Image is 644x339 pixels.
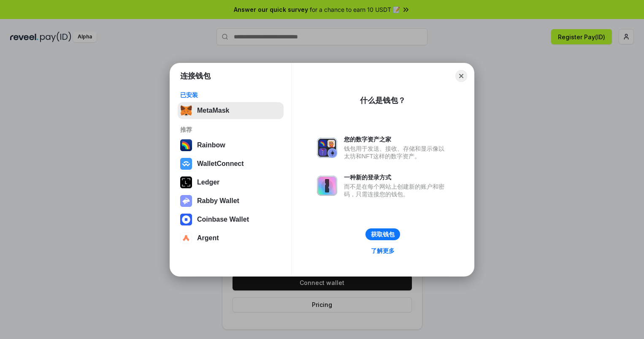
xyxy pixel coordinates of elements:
div: Ledger [197,179,219,186]
div: 您的数字资产之家 [344,136,449,143]
button: Argent [178,230,284,247]
img: svg+xml,%3Csvg%20width%3D%2228%22%20height%3D%2228%22%20viewBox%3D%220%200%2028%2028%22%20fill%3D... [180,158,192,170]
div: Argent [197,234,219,242]
div: 钱包用于发送、接收、存储和显示像以太坊和NFT这样的数字资产。 [344,145,449,160]
button: Rainbow [178,137,284,154]
div: 已安装 [180,91,281,99]
div: 了解更多 [371,247,395,255]
button: MetaMask [178,102,284,119]
img: svg+xml,%3Csvg%20xmlns%3D%22http%3A%2F%2Fwww.w3.org%2F2000%2Fsvg%22%20width%3D%2228%22%20height%3... [180,176,192,188]
div: Rabby Wallet [197,197,239,205]
button: WalletConnect [178,155,284,172]
div: 什么是钱包？ [360,95,406,106]
a: 了解更多 [366,245,400,256]
img: svg+xml,%3Csvg%20xmlns%3D%22http%3A%2F%2Fwww.w3.org%2F2000%2Fsvg%22%20fill%3D%22none%22%20viewBox... [317,176,337,196]
div: 推荐 [180,126,281,133]
img: svg+xml,%3Csvg%20width%3D%22120%22%20height%3D%22120%22%20viewBox%3D%220%200%20120%20120%22%20fil... [180,139,192,151]
button: Ledger [178,174,284,191]
button: Coinbase Wallet [178,211,284,228]
button: Close [455,70,467,82]
img: svg+xml,%3Csvg%20fill%3D%22none%22%20height%3D%2233%22%20viewBox%3D%220%200%2035%2033%22%20width%... [180,105,192,117]
img: svg+xml,%3Csvg%20width%3D%2228%22%20height%3D%2228%22%20viewBox%3D%220%200%2028%2028%22%20fill%3D... [180,214,192,225]
button: 获取钱包 [365,228,400,240]
img: svg+xml,%3Csvg%20width%3D%2228%22%20height%3D%2228%22%20viewBox%3D%220%200%2028%2028%22%20fill%3D... [180,232,192,244]
div: 而不是在每个网站上创建新的账户和密码，只需连接您的钱包。 [344,183,449,198]
h1: 连接钱包 [180,71,211,81]
button: Rabby Wallet [178,193,284,209]
div: WalletConnect [197,160,244,168]
div: 一种新的登录方式 [344,174,449,181]
div: 获取钱包 [371,231,395,238]
img: svg+xml,%3Csvg%20xmlns%3D%22http%3A%2F%2Fwww.w3.org%2F2000%2Fsvg%22%20fill%3D%22none%22%20viewBox... [317,138,337,158]
div: Coinbase Wallet [197,216,249,223]
div: MetaMask [197,107,229,114]
img: svg+xml,%3Csvg%20xmlns%3D%22http%3A%2F%2Fwww.w3.org%2F2000%2Fsvg%22%20fill%3D%22none%22%20viewBox... [180,195,192,207]
div: Rainbow [197,141,225,149]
